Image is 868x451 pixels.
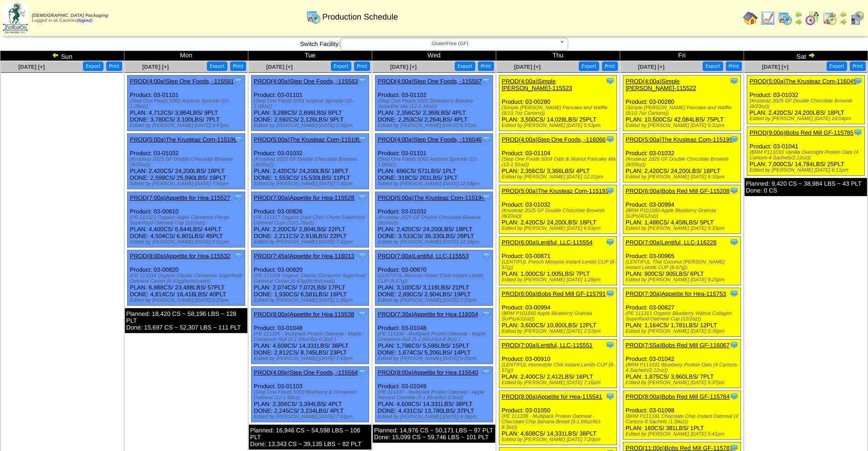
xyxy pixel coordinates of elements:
[747,76,865,124] div: Product: 03-01032 PLAN: 2,420CS / 24,200LBS / 18PLT
[744,51,868,61] td: Sat
[130,98,245,109] div: (Step One Foods 5001 Anytime Sprinkle (12-1.09oz))
[626,431,740,437] div: Edited by [PERSON_NAME] [DATE] 5:41pm
[502,78,572,91] a: PROD(4:00a)Simple [PERSON_NAME]-115523
[378,181,493,187] div: Edited by [PERSON_NAME] [DATE] 12:59pm
[623,340,741,388] div: Product: 03-01042 PLAN: 1,875CS / 3,960LBS / 7PLT
[502,342,592,349] a: PROD(7:00a)Lentiful, LLC-115551
[378,136,482,143] a: PROD(4:00a)Step One Foods, -116046
[254,123,369,128] div: Edited by [PERSON_NAME] [DATE] 2:46pm
[626,123,740,128] div: Edited by [PERSON_NAME] [DATE] 5:31pm
[623,134,741,182] div: Product: 03-01032 PLAN: 2,420CS / 24,200LBS / 18PLT
[850,61,866,71] button: Print
[306,10,321,24] img: calendarprod.gif
[626,187,729,194] a: PROD(6:00a)Bobs Red Mill GF-115208
[482,309,491,319] img: Tooltip
[378,123,493,128] div: Edited by [PERSON_NAME] [DATE] 5:37pm
[142,64,169,70] a: [DATE] [+]
[373,425,495,443] div: Planned: 14,976 CS ~ 50,171 LBS ~ 97 PLT Done: 15,099 CS ~ 59,746 LBS ~ 101 PLT
[18,64,45,70] a: [DATE] [+]
[378,239,493,245] div: Edited by [PERSON_NAME] [DATE] 12:18pm
[626,259,740,270] div: (LENTIFUL Thai Coconut [PERSON_NAME] Instant Lentils CUP (8-57g))
[502,259,616,270] div: (LENTIFUL French Mirepoix Instant Lentils CUP (8-57g))
[254,181,369,187] div: Edited by [PERSON_NAME] [DATE] 7:40pm
[499,237,617,285] div: Product: 03-00871 PLAN: 1,000CS / 1,005LBS / 7PLT
[482,368,491,377] img: Tooltip
[762,64,788,70] span: [DATE] [+]
[106,61,122,71] button: Print
[729,289,739,298] img: Tooltip
[750,150,864,161] div: (BRM P111033 Vanilla Overnight Protein Oats (4 Cartons-4 Sachets/2.12oz))
[207,61,227,71] button: Export
[378,253,468,259] a: PROD(7:00a)Lentiful, LLC-115553
[626,157,740,167] div: (Krusteaz 2025 GF Double Chocolate Brownie (8/20oz))
[743,11,758,25] img: home.gif
[606,76,615,86] img: Tooltip
[496,51,620,61] td: Thu
[378,414,493,420] div: Edited by [PERSON_NAME] [DATE] 4:36pm
[130,298,245,303] div: Edited by [PERSON_NAME] [DATE] 6:37pm
[795,18,802,25] img: arrowright.gif
[606,135,615,144] img: Tooltip
[249,425,371,450] div: Planned: 16,946 CS ~ 54,598 LBS ~ 106 PLT Done: 13,343 CS ~ 39,135 LBS ~ 82 PLT
[3,3,28,33] img: zoroco-logo-small.webp
[750,116,864,122] div: Edited by [PERSON_NAME] [DATE] 10:04pm
[378,390,493,400] div: (PE 111337 - Multipack Protein Oatmeal - Apple Harvest Crumble (5-1.66oz/6ct-8.3oz))
[502,226,616,231] div: Edited by [PERSON_NAME] [DATE] 6:53pm
[128,250,245,306] div: Product: 03-00820 PLAN: 6,888CS / 23,488LBS / 57PLT DONE: 4,814CS / 16,416LBS / 40PLT
[130,136,237,143] a: PROD(5:00a)The Krusteaz Com-115196
[375,76,493,131] div: Product: 03-01102 PLAN: 2,356CS / 2,368LBS / 4PLT DONE: 2,253CS / 2,264LBS / 4PLT
[795,11,802,18] img: arrowleft.gif
[378,194,485,201] a: PROD(5:00a)The Krusteaz Com-115194
[502,239,592,246] a: PROD(6:00a)Lentiful, LLC-115554
[254,414,369,420] div: Edited by [PERSON_NAME] [DATE] 7:44pm
[375,367,493,422] div: Product: 03-01049 PLAN: 4,608CS / 14,331LBS / 38PLT DONE: 4,431CS / 13,780LBS / 37PLT
[354,61,370,71] button: Print
[130,239,245,245] div: Edited by [PERSON_NAME] [DATE] 8:01pm
[778,11,792,25] img: calendarprod.gif
[125,308,247,333] div: Planned: 18,420 CS ~ 58,196 LBS ~ 128 PLT Done: 15,697 CS ~ 52,307 LBS ~ 111 PLT
[378,273,493,284] div: (LENTIFUL Mexican Green Chile Instant Lentils CUP (8-57g))
[482,251,491,260] img: Tooltip
[130,123,245,128] div: Edited by [PERSON_NAME] [DATE] 3:47pm
[623,76,741,131] div: Product: 03-00280 PLAN: 10,500CS / 42,084LBS / 75PLT
[623,185,741,234] div: Product: 03-00994 PLAN: 1,486CS / 4,458LBS / 5PLT
[729,238,739,247] img: Tooltip
[626,277,740,283] div: Edited by [PERSON_NAME] [DATE] 9:25pm
[130,78,234,85] a: PROD(4:00a)Step One Foods, -115561
[638,64,664,70] a: [DATE] [+]
[254,298,369,303] div: Edited by [PERSON_NAME] [DATE] 1:36pm
[482,193,491,202] img: Tooltip
[378,369,478,376] a: PROD(8:00a)Appetite for Hea-115540
[378,78,482,85] a: PROD(4:00a)Step One Foods, -115567
[750,129,853,136] a: PROD(9:00p)Bobs Red Mill GF-115785
[124,51,248,61] td: Mon
[502,187,609,194] a: PROD(5:00a)The Krusteaz Com-115193
[602,61,618,71] button: Print
[378,356,493,361] div: Edited by [PERSON_NAME] [DATE] 5:39pm
[502,123,616,128] div: Edited by [PERSON_NAME] [DATE] 5:53pm
[626,105,740,116] div: (Simple [PERSON_NAME] Pancake and Waffle (6/10.7oz Cartons))
[840,18,847,25] img: arrowright.gif
[626,393,729,400] a: PROD(8:00a)Bobs Red Mill GF-115784
[626,342,729,349] a: PROD(7:55a)Bobs Red Mill GF-116067
[805,11,820,25] img: calendarblend.gif
[626,208,740,219] div: (BRM P101560 Apple Blueberry Granola SUPs(4/12oz))
[358,135,367,144] img: Tooltip
[729,76,739,86] img: Tooltip
[623,288,741,337] div: Product: 03-00827 PLAN: 1,164CS / 1,781LBS / 12PLT
[499,134,617,182] div: Product: 03-01104 PLAN: 2,356CS / 3,366LBS / 4PLT
[853,128,863,137] img: Tooltip
[626,290,726,297] a: PROD(7:30a)Appetite for Hea-115753
[514,64,540,70] a: [DATE] [+]
[606,186,615,195] img: Tooltip
[502,105,616,116] div: (Simple [PERSON_NAME] Pancake and Waffle (6/10.7oz Cartons))
[254,390,369,400] div: (Step One Foods 5003 Blueberry & Cinnamon Oatmeal (12-1.59oz)
[77,18,92,23] a: (logout)
[482,76,491,86] img: Tooltip
[729,135,739,144] img: Tooltip
[32,13,108,23] span: Logged in as Caceves
[254,369,358,376] a: PROD(4:00p)Step One Foods, -115564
